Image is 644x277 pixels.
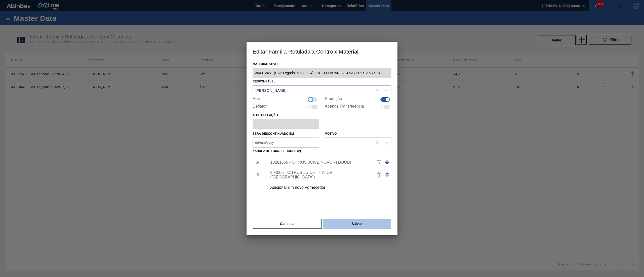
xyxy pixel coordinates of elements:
[253,132,294,135] label: Será descontinuado em
[253,156,260,169] li: A
[270,170,369,179] div: 294006 - CITRUS JUICE - ITAJOBI ([GEOGRAPHIC_DATA])
[325,104,364,110] label: Apenas Transferência
[253,112,319,119] label: % de deflação
[253,97,262,103] label: Ativo
[325,132,337,135] label: Motivo
[376,172,382,178] img: delete-icon
[253,104,267,110] label: Deflator
[247,42,397,61] h3: Editar Família Rotulada x Centro x Material
[253,80,275,83] label: Responsável
[253,219,322,229] button: Cancelar
[325,97,342,103] label: Produção
[270,160,369,165] div: 10281666 - CITRUS JUICE NOVO - ITAJOBI
[373,169,385,181] button: delete-icon
[373,156,385,168] button: delete-icon
[253,149,301,153] label: Xadrez de Fornecedores (2)
[253,169,260,181] li: B
[255,88,286,92] div: [PERSON_NAME]
[323,219,391,229] button: Salvar
[385,162,389,165] span: Mover para cima
[253,137,319,148] input: dd/mm/yyyy
[376,159,382,165] img: delete-icon
[253,61,391,68] label: Material ativo
[270,185,369,190] div: Adicionar um novo Fornecedor
[385,172,389,174] span: Mover para cima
